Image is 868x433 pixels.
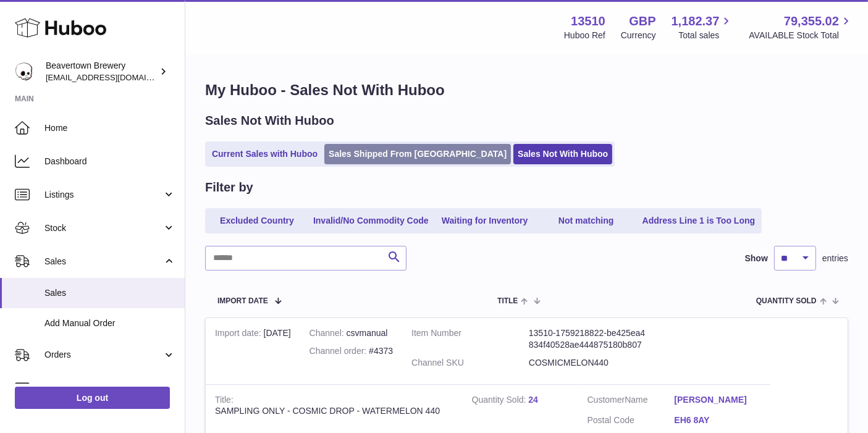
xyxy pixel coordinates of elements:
a: 79,355.02 AVAILABLE Stock Total [749,13,853,41]
span: Quantity Sold [756,297,817,305]
span: 79,355.02 [784,13,839,30]
a: Waiting for Inventory [436,211,534,231]
span: Listings [44,189,162,201]
span: Total sales [678,30,733,41]
span: Add Manual Order [44,317,175,329]
dd: COSMICMELON440 [529,357,646,369]
span: Title [497,297,518,305]
span: Sales [44,287,175,299]
div: SAMPLING ONLY - COSMIC DROP - WATERMELON 440 [215,405,453,417]
a: Sales Not With Huboo [513,144,612,164]
strong: 13510 [571,13,605,30]
a: [PERSON_NAME] [674,394,761,406]
label: Show [745,253,768,264]
span: Customer [588,395,625,405]
strong: Title [215,395,234,408]
a: Current Sales with Huboo [208,144,322,164]
span: Dashboard [44,156,175,167]
a: 24 [528,395,538,405]
div: Beavertown Brewery [46,60,157,83]
span: Home [44,122,175,134]
dt: Channel SKU [411,357,529,369]
h2: Filter by [205,179,253,196]
a: Not matching [537,211,636,231]
a: Address Line 1 is Too Long [638,211,760,231]
span: Stock [44,222,162,234]
a: Log out [15,387,170,409]
span: Sales [44,256,162,267]
h1: My Huboo - Sales Not With Huboo [205,80,848,100]
span: 1,182.37 [672,13,720,30]
span: Usage [44,382,175,394]
span: Import date [217,297,268,305]
h2: Sales Not With Huboo [205,112,334,129]
strong: Import date [215,328,264,341]
strong: Quantity Sold [472,395,529,408]
span: [EMAIL_ADDRESS][DOMAIN_NAME] [46,72,182,82]
span: AVAILABLE Stock Total [749,30,853,41]
dd: 13510-1759218822-be425ea4834f40528ae444875180b807 [529,327,646,351]
div: Currency [621,30,656,41]
a: 1,182.37 Total sales [672,13,734,41]
strong: Channel order [310,346,369,359]
a: Excluded Country [208,211,306,231]
a: Invalid/No Commodity Code [309,211,433,231]
dt: Postal Code [588,414,675,429]
div: #4373 [310,345,393,357]
span: entries [822,253,848,264]
div: Huboo Ref [564,30,605,41]
img: aoife@beavertownbrewery.co.uk [15,62,33,81]
strong: GBP [629,13,655,30]
div: csvmanual [310,327,393,339]
strong: Channel [310,328,347,341]
dt: Name [588,394,675,409]
dt: Item Number [411,327,529,351]
td: [DATE] [206,318,300,384]
a: Sales Shipped From [GEOGRAPHIC_DATA] [324,144,511,164]
span: Orders [44,349,162,361]
a: EH6 8AY [674,414,761,426]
